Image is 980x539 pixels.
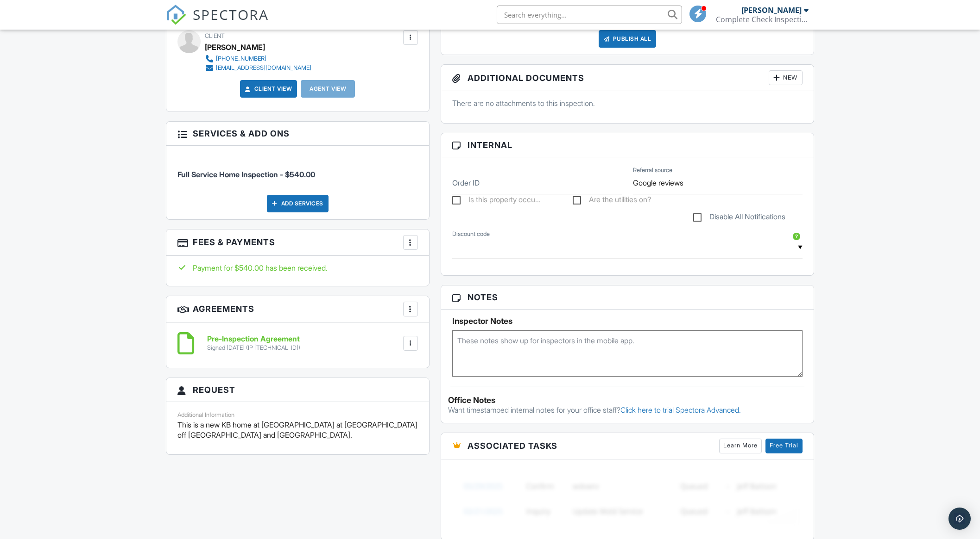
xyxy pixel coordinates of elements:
label: Referral source [633,166,672,174]
label: Order ID [452,178,480,188]
a: Client View [243,84,292,93]
label: Disable All Notifications [693,212,785,224]
div: Open Intercom Messenger [948,508,971,530]
span: SPECTORA [193,5,269,24]
a: [PHONE_NUMBER] [205,54,311,63]
p: Want timestamped internal notes for your office staff? [448,405,807,415]
span: Full Service Home Inspection - $540.00 [177,170,315,179]
a: [EMAIL_ADDRESS][DOMAIN_NAME] [205,63,311,73]
div: [PERSON_NAME] [205,40,265,54]
a: SPECTORA [166,12,269,32]
label: Is this property occupied? [452,195,541,207]
h3: Request [166,378,429,402]
h3: Internal [441,133,814,157]
div: New [769,70,803,85]
div: Publish All [599,30,657,48]
h3: Fees & Payments [166,229,429,256]
h6: Pre-Inspection Agreement [207,335,300,343]
div: Add Services [267,195,329,212]
label: Discount code [452,230,490,238]
div: [EMAIL_ADDRESS][DOMAIN_NAME] [216,64,311,72]
div: Complete Check Inspections, LLC [716,15,809,24]
label: Are the utilities on? [573,195,651,207]
a: Free Trial [765,439,803,453]
h3: Notes [441,285,814,310]
div: [PERSON_NAME] [741,6,802,15]
input: Search everything... [497,6,682,24]
a: Learn More [719,439,762,453]
img: The Best Home Inspection Software - Spectora [166,5,186,25]
h5: Inspector Notes [452,316,803,326]
p: There are no attachments to this inspection. [452,98,803,108]
img: blurred-tasks-251b60f19c3f713f9215ee2a18cbf2105fc2d72fcd585247cf5e9ec0c957c1dd.png [452,466,803,531]
div: Signed [DATE] (IP [TECHNICAL_ID]) [207,344,300,352]
div: Payment for $540.00 has been received. [177,263,418,273]
span: Client [205,32,225,39]
h3: Agreements [166,296,429,322]
a: Pre-Inspection Agreement Signed [DATE] (IP [TECHNICAL_ID]) [207,335,300,351]
li: Service: Full Service Home Inspection [177,153,418,187]
h3: Services & Add ons [166,122,429,146]
div: Office Notes [448,396,807,405]
h3: Additional Documents [441,65,814,91]
div: [PHONE_NUMBER] [216,55,266,62]
label: Additional Information [177,411,234,418]
a: Click here to trial Spectora Advanced. [620,405,741,415]
span: Associated Tasks [468,440,557,452]
p: This is a new KB home at [GEOGRAPHIC_DATA] at [GEOGRAPHIC_DATA] off [GEOGRAPHIC_DATA] and [GEOGRA... [177,420,418,440]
